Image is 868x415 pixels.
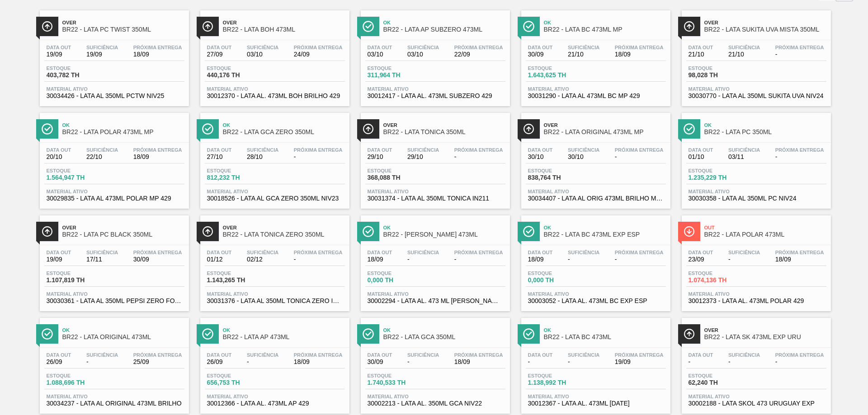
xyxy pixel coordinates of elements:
[47,256,71,263] span: 19/09
[528,195,664,202] span: 30034407 - LATA AL ORIG 473ML BRILHO MULTIPACK
[454,359,503,365] span: 18/09
[528,45,553,50] span: Data out
[775,250,824,255] span: Próxima Entrega
[368,147,392,153] span: Data out
[528,154,553,160] span: 30/10
[684,21,695,32] img: Ícone
[86,147,118,153] span: Suficiência
[33,209,193,311] a: ÍconeOverBR22 - LATA PC BLACK 350MLData out19/09Suficiência17/11Próxima Entrega30/09Estoque1.107,...
[47,51,71,58] span: 19/09
[62,327,184,333] span: Ok
[354,106,514,209] a: ÍconeOverBR22 - LATA TÔNICA 350MLData out29/10Suficiência29/10Próxima Entrega-Estoque368,088 THMa...
[368,256,392,263] span: 18/09
[193,311,354,414] a: ÍconeOkBR22 - LATA AP 473MLData out26/09Suficiência-Próxima Entrega18/09Estoque656,753 THMaterial...
[47,195,182,202] span: 30029835 - LATA AL 473ML POLAR MP 429
[47,72,110,79] span: 403,782 TH
[528,394,664,399] span: Material ativo
[775,154,824,160] span: -
[689,154,713,160] span: 01/10
[528,270,591,276] span: Estoque
[247,51,278,58] span: 03/10
[62,231,184,238] span: BR22 - LATA PC BLACK 350ML
[223,327,345,333] span: Ok
[568,256,599,263] span: -
[368,72,431,79] span: 311,964 TH
[62,122,184,128] span: Ok
[514,106,675,209] a: ÍconeOverBR22 - LATA ORIGINAL 473ML MPData out30/10Suficiência30/10Próxima Entrega-Estoque838,764...
[368,400,503,407] span: 30002213 - LATA AL. 350ML GCA NIV22
[207,400,343,407] span: 30012366 - LATA AL. 473ML AP 429
[368,394,503,399] span: Material ativo
[207,168,270,173] span: Estoque
[223,231,345,238] span: BR22 - LATA TÔNICA ZERO 350ML
[544,122,666,128] span: Over
[544,20,666,25] span: Ok
[689,298,824,304] span: 30012373 - LATA AL. 473ML POLAR 429
[207,51,232,58] span: 27/09
[454,256,503,263] span: -
[514,311,675,414] a: ÍconeOkBR22 - LATA BC 473MLData out-Suficiência-Próxima Entrega19/09Estoque1.138,992 THMaterial a...
[383,225,505,230] span: Ok
[247,154,278,160] span: 28/10
[689,250,713,255] span: Data out
[368,373,431,378] span: Estoque
[193,209,354,311] a: ÍconeOverBR22 - LATA TÔNICA ZERO 350MLData out01/12Suficiência02/12Próxima Entrega-Estoque1.143,2...
[363,328,374,340] img: Ícone
[568,154,599,160] span: 30/10
[407,147,439,153] span: Suficiência
[368,379,431,386] span: 1.740,533 TH
[528,359,553,365] span: -
[568,45,599,50] span: Suficiência
[363,226,374,237] img: Ícone
[728,45,760,50] span: Suficiência
[47,168,110,173] span: Estoque
[368,65,431,71] span: Estoque
[47,394,182,399] span: Material ativo
[689,45,713,50] span: Data out
[689,195,824,202] span: 30030358 - LATA AL 350ML PC NIV24
[728,147,760,153] span: Suficiência
[368,51,392,58] span: 03/10
[368,291,503,297] span: Material ativo
[86,250,118,255] span: Suficiência
[675,209,835,311] a: ÍconeOutBR22 - LATA POLAR 473MLData out23/09Suficiência-Próxima Entrega18/09Estoque1.074,136 THMa...
[568,147,599,153] span: Suficiência
[704,327,826,333] span: Over
[86,359,118,365] span: -
[528,256,553,263] span: 18/09
[689,277,752,284] span: 1.074,136 TH
[689,51,713,58] span: 21/10
[728,51,760,58] span: 21/10
[528,379,591,386] span: 1.138,992 TH
[62,129,184,135] span: BR22 - LATA POLAR 473ML MP
[407,359,439,365] span: -
[775,51,824,58] span: -
[704,122,826,128] span: Ok
[368,154,392,160] span: 29/10
[223,129,345,135] span: BR22 - LATA GCA ZERO 350ML
[207,93,343,99] span: 30012370 - LATA AL. 473ML BOH BRILHO 429
[675,4,835,106] a: ÍconeOverBR22 - LATA SUKITA UVA MISTA 350MLData out21/10Suficiência21/10Próxima Entrega-Estoque98...
[247,256,278,263] span: 02/12
[133,147,182,153] span: Próxima Entrega
[363,21,374,32] img: Ícone
[407,51,439,58] span: 03/10
[528,277,591,284] span: 0,000 TH
[207,86,343,92] span: Material ativo
[47,400,182,407] span: 30034237 - LATA AL ORIGINAL 473ML BRILHO
[528,250,553,255] span: Data out
[47,250,71,255] span: Data out
[62,334,184,340] span: BR22 - LATA ORIGINAL 473ML
[354,209,514,311] a: ÍconeOkBR22 - [PERSON_NAME] 473MLData out18/09Suficiência-Próxima Entrega-Estoque0,000 THMaterial...
[47,291,182,297] span: Material ativo
[615,154,664,160] span: -
[728,352,760,358] span: Suficiência
[689,373,752,378] span: Estoque
[528,352,553,358] span: Data out
[528,72,591,79] span: 1.643,625 TH
[207,65,270,71] span: Estoque
[528,373,591,378] span: Estoque
[615,51,664,58] span: 18/09
[368,298,503,304] span: 30002294 - LATA AL. 473 ML LISA
[689,72,752,79] span: 98,028 TH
